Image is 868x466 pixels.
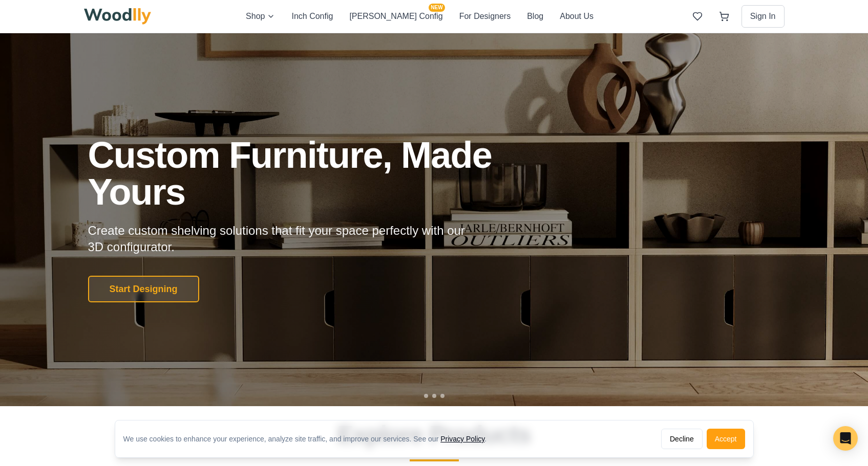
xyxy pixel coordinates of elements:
button: Start Designing [88,276,199,302]
img: Woodlly [84,8,152,25]
div: Open Intercom Messenger [833,426,858,451]
div: We use cookies to enhance your experience, analyze site traffic, and improve our services. See our . [123,434,495,444]
button: Blog [527,10,543,23]
button: Shop [246,10,275,23]
a: Privacy Policy [440,435,484,443]
button: For Designers [459,10,511,23]
button: [PERSON_NAME] ConfigNEW [349,10,442,23]
button: Decline [661,429,703,449]
button: Inch Config [291,10,333,23]
button: Accept [707,429,745,449]
p: Create custom shelving solutions that fit your space perfectly with our 3D configurator. [88,223,481,255]
button: About Us [560,10,594,23]
span: NEW [429,4,444,12]
button: Sign In [742,5,785,28]
h1: Custom Furniture, Made Yours [88,137,547,210]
